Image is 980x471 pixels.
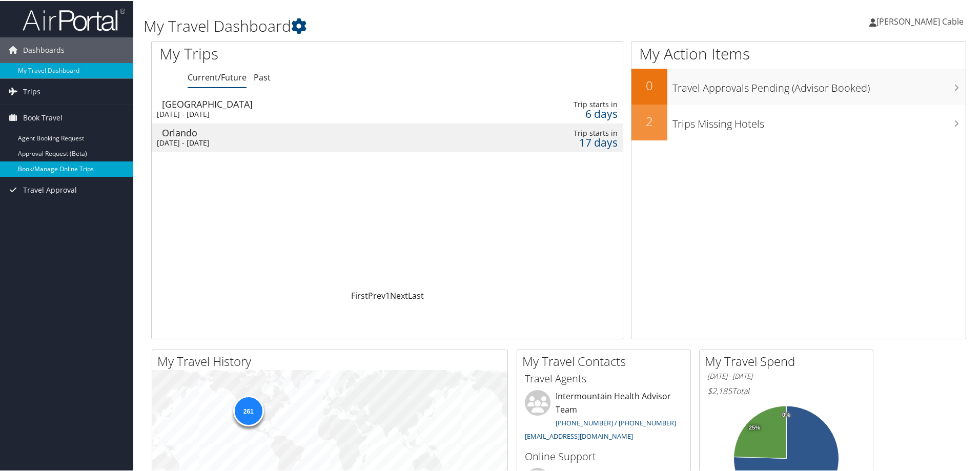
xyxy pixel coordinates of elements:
[707,384,732,396] span: $2,185
[368,289,385,300] a: Prev
[511,99,618,108] div: Trip starts in
[520,389,688,444] li: Intermountain Health Advisor Team
[162,127,451,136] div: Orlando
[157,109,446,118] div: [DATE] - [DATE]
[749,424,760,430] tspan: 25%
[705,352,873,369] h2: My Travel Spend
[188,71,247,82] a: Current/Future
[157,352,507,369] h2: My Travel History
[511,108,618,117] div: 6 days
[869,5,974,36] a: [PERSON_NAME] Cable
[511,128,618,137] div: Trip starts in
[707,371,865,380] h6: [DATE] - [DATE]
[159,42,419,64] h1: My Trips
[707,384,865,396] h6: Total
[23,176,77,202] span: Travel Approval
[522,352,690,369] h2: My Travel Contacts
[23,78,40,104] span: Trips
[23,7,125,31] img: airportal-logo.png
[408,289,424,300] a: Last
[23,36,65,62] span: Dashboards
[390,289,408,300] a: Next
[631,104,966,139] a: 2Trips Missing Hotels
[782,411,790,417] tspan: 0%
[157,137,446,147] div: [DATE] - [DATE]
[511,137,618,146] div: 17 days
[672,111,966,130] h3: Trips Missing Hotels
[525,431,633,440] a: [EMAIL_ADDRESS][DOMAIN_NAME]
[254,71,271,82] a: Past
[556,417,676,426] a: [PHONE_NUMBER] / [PHONE_NUMBER]
[162,98,451,108] div: [GEOGRAPHIC_DATA]
[525,448,683,463] h3: Online Support
[631,68,966,104] a: 0Travel Approvals Pending (Advisor Booked)
[385,289,390,300] a: 1
[351,289,368,300] a: First
[876,15,964,26] span: [PERSON_NAME] Cable
[631,112,667,129] h2: 2
[144,14,697,36] h1: My Travel Dashboard
[631,76,667,93] h2: 0
[631,42,966,64] h1: My Action Items
[525,371,683,385] h3: Travel Agents
[233,395,263,425] div: 261
[23,104,63,130] span: Book Travel
[672,75,966,94] h3: Travel Approvals Pending (Advisor Booked)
